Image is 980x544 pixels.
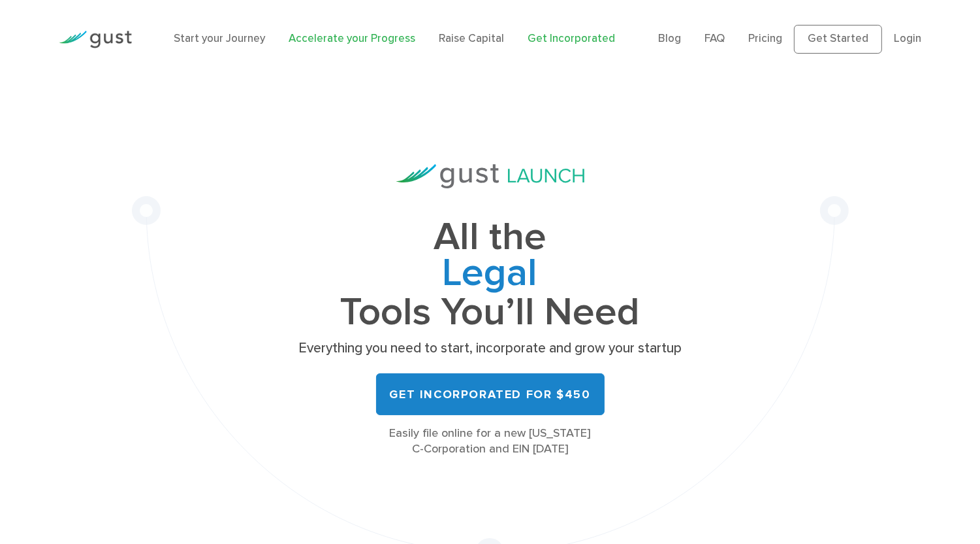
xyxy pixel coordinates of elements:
[376,373,605,415] a: Get Incorporated for $450
[174,32,265,45] a: Start your Journey
[59,31,132,48] img: Gust Logo
[294,426,686,457] div: Easily file online for a new [US_STATE] C-Corporation and EIN [DATE]
[748,32,782,45] a: Pricing
[528,32,615,45] a: Get Incorporated
[794,25,882,54] a: Get Started
[294,339,686,358] p: Everything you need to start, incorporate and grow your startup
[294,220,686,330] h1: All the Tools You’ll Need
[294,256,686,295] span: Legal
[439,32,504,45] a: Raise Capital
[396,164,584,188] img: Gust Launch Logo
[658,32,681,45] a: Blog
[894,32,921,45] a: Login
[704,32,725,45] a: FAQ
[289,32,415,45] a: Accelerate your Progress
